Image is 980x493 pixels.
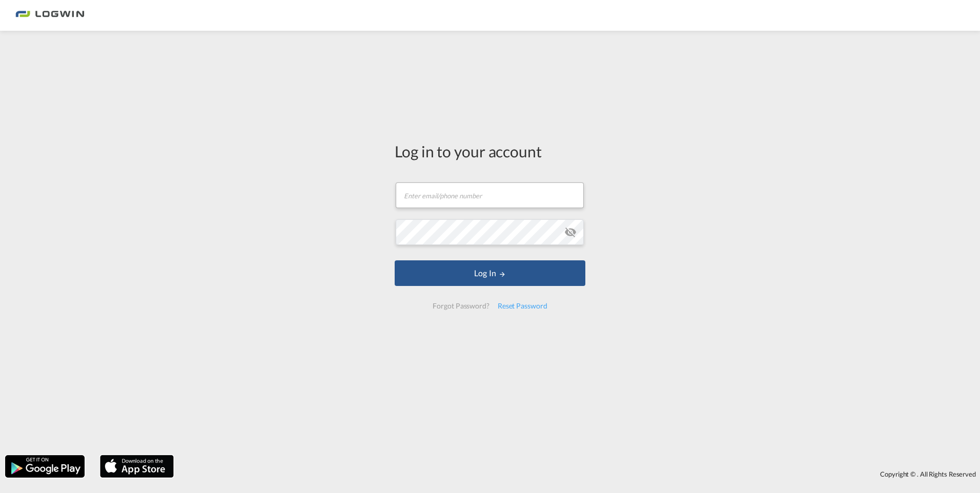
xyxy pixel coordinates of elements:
[564,226,577,238] md-icon: icon-eye-off
[428,297,493,315] div: Forgot Password?
[395,140,585,162] div: Log in to your account
[396,182,584,208] input: Enter email/phone number
[179,465,980,483] div: Copyright © . All Rights Reserved
[99,454,175,479] img: apple.png
[494,297,552,315] div: Reset Password
[15,4,85,27] img: bc73a0e0d8c111efacd525e4c8ad7d32.png
[4,454,86,479] img: google.png
[395,260,585,286] button: LOGIN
